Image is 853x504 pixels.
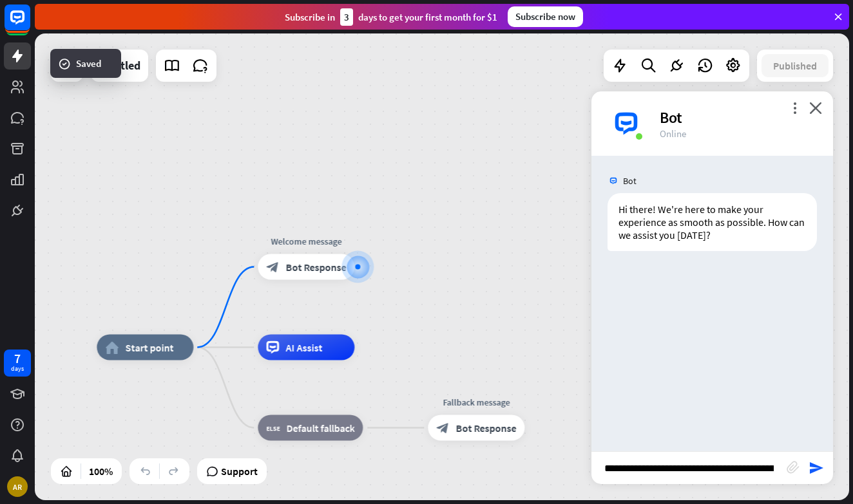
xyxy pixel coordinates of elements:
span: Bot [623,175,637,187]
i: more_vert [789,102,801,114]
div: 7 [14,353,21,364]
a: 7 days [4,350,31,377]
div: Bot [660,107,818,127]
i: close [809,102,822,114]
div: AR [7,476,28,497]
div: Untitled [99,50,140,82]
i: block_bot_response [436,422,449,434]
div: Subscribe in days to get your first month for $1 [285,8,497,26]
div: Online [660,127,818,140]
i: block_fallback [266,422,280,434]
span: Bot Response [455,422,516,434]
i: home_2 [105,341,119,354]
div: 3 [340,8,353,26]
i: block_attachment [787,461,800,474]
div: days [11,364,24,373]
div: Welcome message [248,235,364,248]
div: Fallback message [418,396,534,409]
span: Default fallback [286,422,354,434]
i: send [809,460,824,476]
div: Subscribe now [508,6,583,27]
div: Hi there! We're here to make your experience as smooth as possible. How can we assist you [DATE]? [608,193,817,251]
i: block_bot_response [266,261,279,274]
span: Start point [125,341,173,354]
button: Published [762,54,829,77]
span: Support [221,461,258,481]
span: Bot Response [285,261,346,274]
div: 100% [85,461,117,481]
i: success [58,57,71,70]
span: AI Assist [285,341,322,354]
span: Saved [76,57,101,70]
button: Open LiveChat chat widget [10,5,49,44]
